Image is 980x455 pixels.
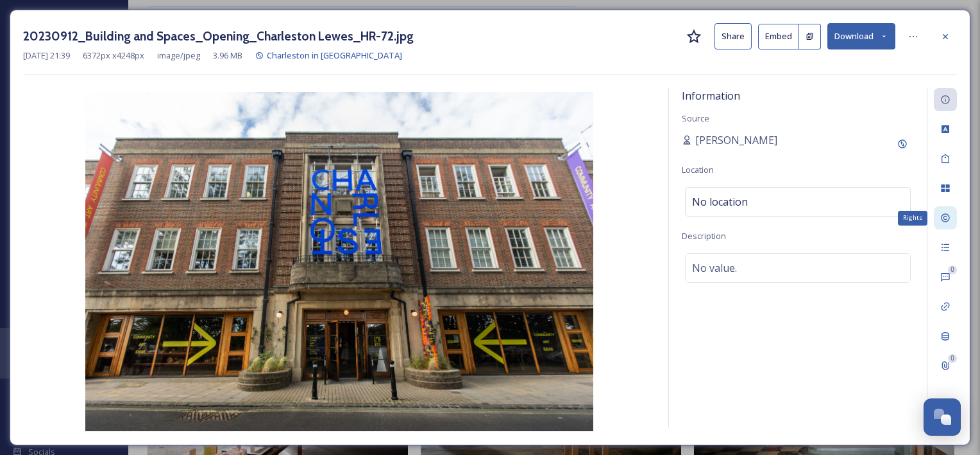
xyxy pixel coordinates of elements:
[682,164,714,175] span: Location
[692,194,748,210] span: No location
[948,265,957,274] div: 0
[924,398,961,436] button: Open Chat
[23,27,414,46] h3: 20230912_Building and Spaces_Opening_Charleston Lewes_HR-72.jpg
[23,49,70,62] span: [DATE] 21:39
[692,260,737,276] span: No value.
[695,132,777,148] span: [PERSON_NAME]
[23,92,655,431] img: 20230912_Building%20and%20Spaces_Opening_Charleston%20Lewes_HR-72.jpg
[213,49,242,62] span: 3.96 MB
[714,23,752,49] button: Share
[267,49,402,61] span: Charleston in [GEOGRAPHIC_DATA]
[758,24,799,49] button: Embed
[682,112,709,124] span: Source
[948,354,957,363] div: 0
[682,89,740,103] span: Information
[682,230,726,242] span: Description
[827,23,895,49] button: Download
[898,211,927,225] div: Rights
[83,49,144,62] span: 6372 px x 4248 px
[157,49,200,62] span: image/jpeg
